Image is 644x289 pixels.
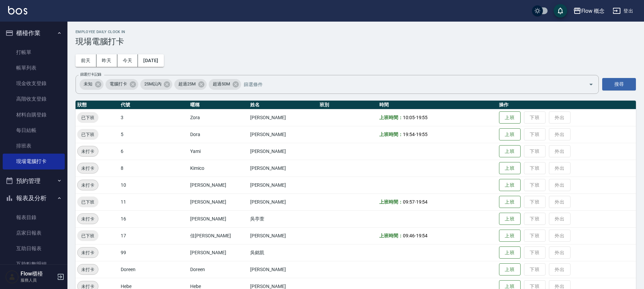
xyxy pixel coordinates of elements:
[378,227,497,244] td: -
[499,128,521,141] button: 上班
[188,193,248,210] td: [PERSON_NAME]
[499,213,521,225] button: 上班
[80,72,101,77] label: 篩選打卡記錄
[3,241,65,256] a: 互助日報表
[242,78,577,90] input: 篩選條件
[119,193,188,210] td: 11
[76,30,636,34] h2: Employee Daily Clock In
[379,233,403,238] b: 上班時間：
[174,81,200,87] span: 超過25M
[140,79,173,90] div: 25M以內
[188,101,248,109] th: 暱稱
[3,24,65,42] button: 櫃檯作業
[248,261,318,278] td: [PERSON_NAME]
[188,227,248,244] td: 佳[PERSON_NAME]
[581,7,605,15] div: Flow 概念
[188,261,248,278] td: Doreen
[8,6,27,15] img: Logo
[610,5,636,17] button: 登出
[248,160,318,177] td: [PERSON_NAME]
[3,60,65,76] a: 帳單列表
[499,246,521,259] button: 上班
[119,143,188,160] td: 6
[119,109,188,126] td: 3
[174,79,207,90] div: 超過25M
[188,109,248,126] td: Zora
[140,81,166,87] span: 25M以內
[3,76,65,91] a: 現金收支登錄
[3,138,65,154] a: 排班表
[77,199,98,206] span: 已下班
[188,160,248,177] td: Kimico
[80,79,104,90] div: 未知
[78,215,98,222] span: 未打卡
[403,199,415,205] span: 09:57
[378,126,497,143] td: -
[21,277,55,283] p: 服務人員
[188,177,248,193] td: [PERSON_NAME]
[248,177,318,193] td: [PERSON_NAME]
[497,101,636,109] th: 操作
[248,193,318,210] td: [PERSON_NAME]
[77,131,98,138] span: 已下班
[3,123,65,138] a: 每日結帳
[554,4,567,18] button: save
[119,126,188,143] td: 5
[379,199,403,205] b: 上班時間：
[378,193,497,210] td: -
[248,244,318,261] td: 吳銘凱
[78,182,98,189] span: 未打卡
[499,162,521,175] button: 上班
[403,233,415,238] span: 09:46
[3,189,65,207] button: 報表及分析
[378,109,497,126] td: -
[77,232,98,239] span: 已下班
[248,227,318,244] td: [PERSON_NAME]
[499,230,521,242] button: 上班
[403,132,415,137] span: 19:54
[80,81,96,87] span: 未知
[138,54,164,67] button: [DATE]
[96,54,117,67] button: 昨天
[78,249,98,256] span: 未打卡
[106,81,131,87] span: 電腦打卡
[318,101,378,109] th: 班別
[416,115,428,120] span: 19:55
[76,101,119,109] th: 狀態
[119,177,188,193] td: 10
[188,143,248,160] td: Yami
[21,270,55,277] h5: Flow櫃檯
[5,270,19,284] img: Person
[119,244,188,261] td: 99
[3,256,65,272] a: 互助點數明細
[3,172,65,190] button: 預約管理
[570,4,608,18] button: Flow 概念
[3,107,65,123] a: 材料自購登錄
[379,132,403,137] b: 上班時間：
[499,179,521,191] button: 上班
[499,196,521,208] button: 上班
[3,210,65,225] a: 報表目錄
[117,54,138,67] button: 今天
[188,126,248,143] td: Dora
[403,115,415,120] span: 10:05
[188,244,248,261] td: [PERSON_NAME]
[3,154,65,169] a: 現場電腦打卡
[248,101,318,109] th: 姓名
[119,160,188,177] td: 8
[248,126,318,143] td: [PERSON_NAME]
[119,101,188,109] th: 代號
[248,143,318,160] td: [PERSON_NAME]
[499,145,521,158] button: 上班
[379,115,403,120] b: 上班時間：
[3,225,65,241] a: 店家日報表
[248,210,318,227] td: 吳亭萱
[378,101,497,109] th: 時間
[77,114,98,121] span: 已下班
[416,199,428,205] span: 19:54
[119,210,188,227] td: 16
[248,109,318,126] td: [PERSON_NAME]
[499,111,521,124] button: 上班
[78,165,98,172] span: 未打卡
[188,210,248,227] td: [PERSON_NAME]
